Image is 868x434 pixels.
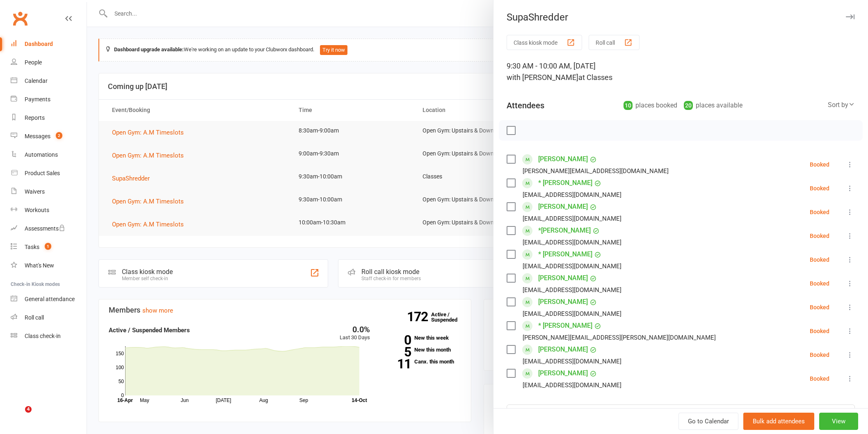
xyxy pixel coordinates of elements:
a: Calendar [11,72,87,90]
input: Search to add attendees [507,404,855,422]
div: Tasks [25,244,39,250]
a: [PERSON_NAME] [538,367,588,380]
div: General attendance [25,296,75,302]
div: Booked [810,304,829,310]
a: General attendance kiosk mode [11,290,87,308]
div: Booked [810,209,829,215]
div: What's New [25,262,54,269]
a: Dashboard [11,35,87,53]
a: What's New [11,256,87,275]
div: Dashboard [25,41,53,47]
a: Roll call [11,308,87,327]
div: [PERSON_NAME][EMAIL_ADDRESS][DOMAIN_NAME] [523,166,669,176]
div: Booked [810,185,829,191]
div: 9:30 AM - 10:00 AM, [DATE] [507,60,855,83]
a: Automations [11,146,87,164]
div: Booked [810,328,829,334]
div: Waivers [25,188,45,195]
a: Product Sales [11,164,87,183]
div: Payments [25,96,50,103]
span: with [PERSON_NAME] [507,73,578,82]
div: SupaShredder [493,11,868,23]
span: at Classes [578,73,612,82]
div: [EMAIL_ADDRESS][DOMAIN_NAME] [523,237,621,248]
div: Booked [810,233,829,239]
div: Calendar [25,78,48,84]
a: [PERSON_NAME] [538,200,588,213]
a: Waivers [11,183,87,201]
a: * [PERSON_NAME] [538,319,592,332]
a: Assessments [11,219,87,238]
a: Tasks 1 [11,238,87,256]
div: [EMAIL_ADDRESS][DOMAIN_NAME] [523,356,621,367]
div: [EMAIL_ADDRESS][DOMAIN_NAME] [523,308,621,319]
a: [PERSON_NAME] [538,153,588,166]
div: Reports [25,114,45,121]
span: 2 [56,132,62,139]
a: Reports [11,109,87,127]
a: Class kiosk mode [11,327,87,345]
div: Messages [25,133,50,139]
div: Attendees [507,100,544,111]
div: Booked [810,281,829,286]
a: *[PERSON_NAME] [538,224,591,237]
a: Messages 2 [11,127,87,146]
a: [PERSON_NAME] [538,295,588,308]
div: Roll call [25,314,44,321]
div: Workouts [25,207,49,213]
div: [EMAIL_ADDRESS][DOMAIN_NAME] [523,380,621,391]
div: Assessments [25,225,65,232]
button: Roll call [589,35,640,50]
div: Class check-in [25,333,61,339]
a: Clubworx [10,8,30,29]
div: 10 [624,101,633,110]
div: [PERSON_NAME][EMAIL_ADDRESS][PERSON_NAME][DOMAIN_NAME] [523,332,716,343]
div: places available [684,100,742,111]
div: Product Sales [25,170,60,176]
div: Booked [810,257,829,263]
span: 1 [45,243,51,250]
div: [EMAIL_ADDRESS][DOMAIN_NAME] [523,213,621,224]
div: 20 [684,101,693,110]
a: People [11,53,87,72]
a: * [PERSON_NAME] [538,248,592,261]
button: Bulk add attendees [743,413,814,430]
div: [EMAIL_ADDRESS][DOMAIN_NAME] [523,190,621,200]
div: places booked [624,100,677,111]
a: * [PERSON_NAME] [538,176,592,190]
div: Booked [810,376,829,381]
a: [PERSON_NAME] [538,343,588,356]
a: Go to Calendar [678,413,738,430]
div: Automations [25,151,58,158]
a: Payments [11,90,87,109]
div: [EMAIL_ADDRESS][DOMAIN_NAME] [523,285,621,295]
iframe: Intercom live chat [8,406,28,426]
button: Class kiosk mode [507,35,582,50]
span: 4 [25,406,32,413]
a: Workouts [11,201,87,219]
button: View [819,413,858,430]
div: Booked [810,352,829,358]
div: People [25,59,42,66]
div: [EMAIL_ADDRESS][DOMAIN_NAME] [523,261,621,272]
div: Booked [810,162,829,167]
a: [PERSON_NAME] [538,272,588,285]
div: Sort by [828,100,855,110]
